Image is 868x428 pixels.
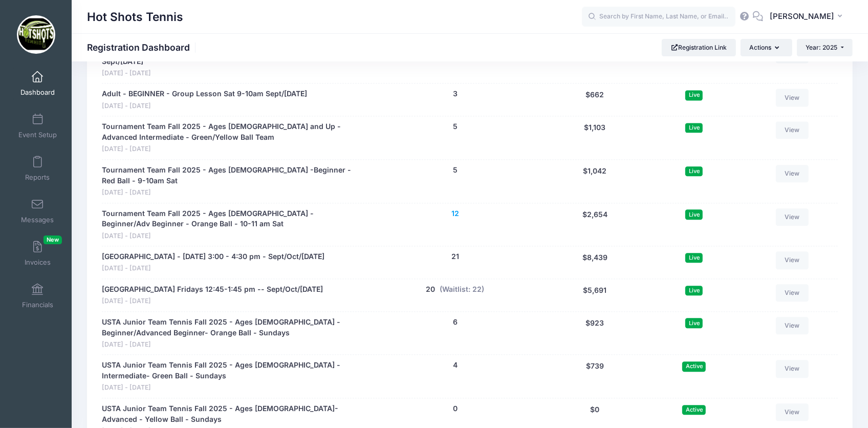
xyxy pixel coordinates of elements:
[13,151,62,186] a: Reports
[453,360,458,371] button: 4
[776,360,809,377] a: View
[102,251,324,262] a: [GEOGRAPHIC_DATA] - [DATE] 3:00 - 4:30 pm - Sept/Oct/[DATE]
[13,66,62,101] a: Dashboard
[102,284,323,295] a: [GEOGRAPHIC_DATA] Fridays 12:45-1:45 pm -- Sept/Oct/[DATE]
[763,5,853,29] button: [PERSON_NAME]
[18,131,57,139] span: Event Setup
[102,360,362,381] a: USTA Junior Team Tennis Fall 2025 - Ages [DEMOGRAPHIC_DATA] - Intermediate- Green Ball - Sundays
[102,231,362,241] span: [DATE] - [DATE]
[453,403,458,414] button: 0
[102,317,362,338] a: USTA Junior Team Tennis Fall 2025 - Ages [DEMOGRAPHIC_DATA] -Beginner/Advanced Beginner- Orange B...
[21,216,54,224] span: Messages
[453,165,458,176] button: 5
[741,39,792,56] button: Actions
[453,317,458,328] button: 6
[22,301,53,309] span: Financials
[776,165,809,182] a: View
[426,284,435,295] button: 20
[102,101,307,111] span: [DATE] - [DATE]
[582,7,735,27] input: Search by First Name, Last Name, or Email...
[13,278,62,314] a: Financials
[776,284,809,302] a: View
[453,89,458,99] button: 3
[544,208,646,241] div: $2,654
[102,383,362,393] span: [DATE] - [DATE]
[685,318,703,328] span: Live
[544,165,646,198] div: $1,042
[685,253,703,263] span: Live
[102,121,362,143] a: Tournament Team Fall 2025 - Ages [DEMOGRAPHIC_DATA] and Up -Advanced Intermediate - Green/Yellow ...
[776,121,809,139] a: View
[776,251,809,269] a: View
[685,166,703,176] span: Live
[682,405,706,415] span: Active
[102,208,362,230] a: Tournament Team Fall 2025 - Ages [DEMOGRAPHIC_DATA] -Beginner/Adv Beginner - Orange Ball - 10-11 ...
[776,208,809,226] a: View
[102,89,307,99] a: Adult - BEGINNER - Group Lesson Sat 9-10am Sept/[DATE]
[770,11,834,22] span: [PERSON_NAME]
[87,5,183,29] h1: Hot Shots Tennis
[44,236,62,244] span: New
[87,42,199,53] h1: Registration Dashboard
[776,403,809,421] a: View
[102,264,324,273] span: [DATE] - [DATE]
[451,251,459,262] button: 21
[25,173,50,182] span: Reports
[685,286,703,295] span: Live
[102,188,362,198] span: [DATE] - [DATE]
[20,88,55,97] span: Dashboard
[685,209,703,219] span: Live
[685,123,703,133] span: Live
[544,317,646,350] div: $923
[13,108,62,144] a: Event Setup
[102,296,323,306] span: [DATE] - [DATE]
[544,46,646,78] div: $6,350
[451,208,459,219] button: 12
[685,90,703,100] span: Live
[662,39,736,56] a: Registration Link
[25,258,51,267] span: Invoices
[544,284,646,306] div: $5,691
[682,361,706,371] span: Active
[17,15,55,54] img: Hot Shots Tennis
[13,193,62,229] a: Messages
[13,236,62,271] a: InvoicesNew
[453,121,458,132] button: 5
[102,165,362,186] a: Tournament Team Fall 2025 - Ages [DEMOGRAPHIC_DATA] -Beginner - Red Ball - 9-10am Sat
[797,39,853,56] button: Year: 2025
[776,89,809,106] a: View
[102,340,362,350] span: [DATE] - [DATE]
[776,317,809,334] a: View
[544,251,646,273] div: $8,439
[544,89,646,111] div: $662
[544,360,646,393] div: $739
[806,44,838,51] span: Year: 2025
[544,121,646,154] div: $1,103
[102,69,362,78] span: [DATE] - [DATE]
[102,144,362,154] span: [DATE] - [DATE]
[102,403,362,425] a: USTA Junior Team Tennis Fall 2025 - Ages [DEMOGRAPHIC_DATA]- Advanced - Yellow Ball - Sundays
[440,284,485,295] button: (Waitlist: 22)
